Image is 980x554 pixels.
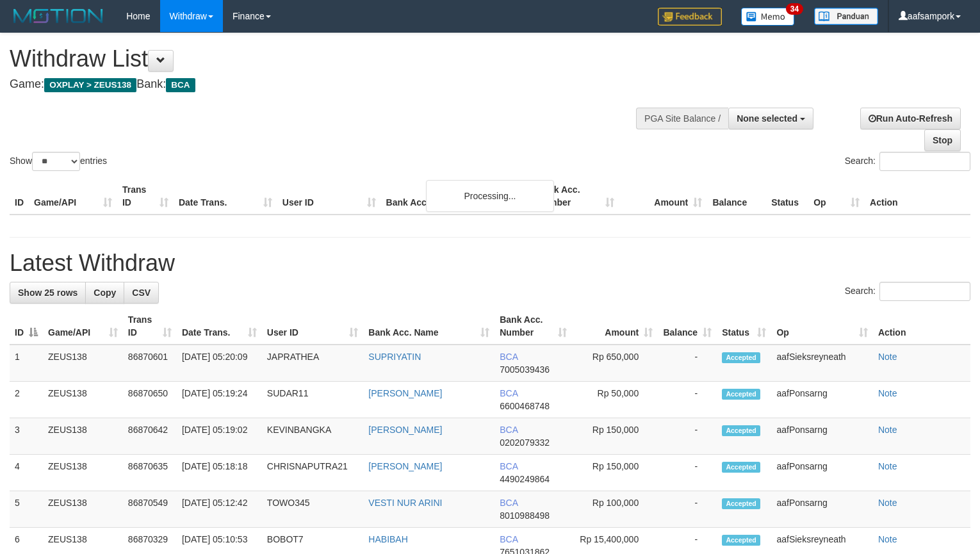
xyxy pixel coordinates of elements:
[572,491,658,528] td: Rp 100,000
[123,491,177,528] td: 86870549
[865,178,970,215] th: Action
[494,308,572,345] th: Bank Acc. Number: activate to sort column ascending
[879,282,970,301] input: Search:
[878,425,897,435] a: Note
[177,491,262,528] td: [DATE] 05:12:42
[262,455,364,491] td: CHRISNAPUTRA21
[572,308,658,345] th: Amount: activate to sort column ascending
[10,178,29,215] th: ID
[10,455,43,491] td: 4
[845,282,970,301] label: Search:
[43,308,123,345] th: Game/API: activate to sort column ascending
[786,3,803,15] span: 34
[658,382,717,418] td: -
[10,345,43,382] td: 1
[572,455,658,491] td: Rp 150,000
[94,288,116,298] span: Copy
[658,345,717,382] td: -
[500,364,550,375] span: Copy 7005039436 to clipboard
[368,534,407,544] a: HABIBAH
[878,461,897,471] a: Note
[500,474,550,484] span: Copy 4490249864 to clipboard
[707,178,766,215] th: Balance
[771,382,872,418] td: aafPonsarng
[878,388,897,398] a: Note
[924,129,961,151] a: Stop
[10,308,43,345] th: ID: activate to sort column descending
[878,534,897,544] a: Note
[262,308,364,345] th: User ID: activate to sort column ascending
[572,345,658,382] td: Rp 650,000
[10,46,641,72] h1: Withdraw List
[166,78,195,92] span: BCA
[500,498,518,508] span: BCA
[860,108,961,129] a: Run Auto-Refresh
[500,534,518,544] span: BCA
[10,418,43,455] td: 3
[500,461,518,471] span: BCA
[177,382,262,418] td: [DATE] 05:19:24
[29,178,117,215] th: Game/API
[177,418,262,455] td: [DATE] 05:19:02
[722,498,760,509] span: Accepted
[18,288,78,298] span: Show 25 rows
[658,418,717,455] td: -
[368,352,421,362] a: SUPRIYATIN
[262,382,364,418] td: SUDAR11
[728,108,813,129] button: None selected
[174,178,277,215] th: Date Trans.
[123,382,177,418] td: 86870650
[500,388,518,398] span: BCA
[636,108,728,129] div: PGA Site Balance /
[43,418,123,455] td: ZEUS138
[262,491,364,528] td: TOWO345
[123,308,177,345] th: Trans ID: activate to sort column ascending
[277,178,381,215] th: User ID
[10,250,970,276] h1: Latest Withdraw
[177,455,262,491] td: [DATE] 05:18:18
[766,178,808,215] th: Status
[43,345,123,382] td: ZEUS138
[123,345,177,382] td: 86870601
[368,461,442,471] a: [PERSON_NAME]
[717,308,771,345] th: Status: activate to sort column ascending
[117,178,174,215] th: Trans ID
[658,491,717,528] td: -
[658,308,717,345] th: Balance: activate to sort column ascending
[722,425,760,436] span: Accepted
[879,152,970,171] input: Search:
[368,498,442,508] a: VESTI NUR ARINI
[132,288,151,298] span: CSV
[658,455,717,491] td: -
[572,418,658,455] td: Rp 150,000
[722,462,760,473] span: Accepted
[500,352,518,362] span: BCA
[44,78,136,92] span: OXPLAY > ZEUS138
[658,8,722,26] img: Feedback.jpg
[873,308,970,345] th: Action
[722,352,760,363] span: Accepted
[572,382,658,418] td: Rp 50,000
[10,6,107,26] img: MOTION_logo.png
[43,455,123,491] td: ZEUS138
[426,180,554,212] div: Processing...
[10,491,43,528] td: 5
[532,178,619,215] th: Bank Acc. Number
[771,455,872,491] td: aafPonsarng
[124,282,159,304] a: CSV
[85,282,124,304] a: Copy
[722,389,760,400] span: Accepted
[619,178,707,215] th: Amount
[43,491,123,528] td: ZEUS138
[878,498,897,508] a: Note
[368,388,442,398] a: [PERSON_NAME]
[10,382,43,418] td: 2
[741,8,795,26] img: Button%20Memo.svg
[262,418,364,455] td: KEVINBANGKA
[32,152,80,171] select: Showentries
[808,178,865,215] th: Op
[123,418,177,455] td: 86870642
[262,345,364,382] td: JAPRATHEA
[771,308,872,345] th: Op: activate to sort column ascending
[177,308,262,345] th: Date Trans.: activate to sort column ascending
